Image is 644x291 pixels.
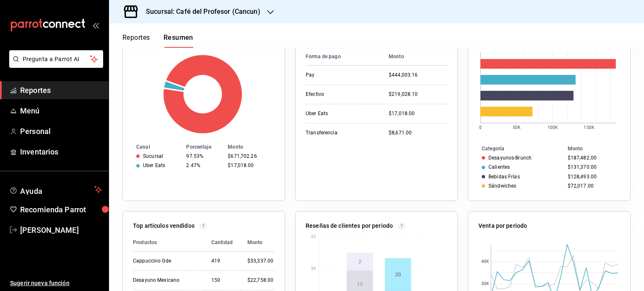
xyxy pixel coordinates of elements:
[20,204,102,215] span: Recomienda Parrot
[548,125,558,130] text: 100K
[20,105,102,116] span: Menú
[513,125,521,130] text: 50K
[488,183,516,189] div: Sándwiches
[564,144,630,153] th: Monto
[306,110,375,117] div: Uber Eats
[133,234,205,252] th: Productos
[183,142,224,152] th: Porcentaje
[568,174,617,180] div: $128,493.00
[164,33,193,48] button: Resumen
[133,277,198,284] div: Desayuno Mexicano
[306,221,393,230] p: Reseñas de clientes por periodo
[584,125,595,130] text: 150K
[389,110,447,117] div: $17,018.00
[389,72,447,79] div: $444,003.16
[122,33,193,48] div: navigation tabs
[186,153,221,159] div: 97.53%
[23,55,90,64] span: Pregunta a Parrot AI
[20,224,102,236] span: [PERSON_NAME]
[10,279,102,288] span: Sugerir nueva función
[6,61,103,70] a: Pregunta a Parrot AI
[228,162,271,168] div: $17,018.00
[20,126,102,137] span: Personal
[139,7,260,17] h3: Sucursal: Café del Profesor (Cancun)
[133,221,195,230] p: Top artículos vendidos
[123,142,183,152] th: Canal
[186,162,221,168] div: 2.47%
[478,221,527,230] p: Venta por periodo
[306,72,375,79] div: Pay
[92,22,99,28] button: open_drawer_menu
[228,153,271,159] div: $671,702.26
[205,234,241,252] th: Cantidad
[133,258,198,265] div: Cappuccino Gde
[143,153,163,159] div: Sucursal
[306,91,375,98] div: Efectivo
[306,129,375,136] div: Transferencia
[224,142,285,152] th: Monto
[389,129,447,136] div: $8,671.00
[479,125,482,130] text: 0
[568,155,617,161] div: $187,482.00
[20,85,102,96] span: Reportes
[481,282,489,286] text: 30K
[389,91,447,98] div: $219,028.10
[211,258,234,265] div: 419
[488,164,510,170] div: Calientes
[481,260,489,264] text: 40K
[143,162,165,168] div: Uber Eats
[241,234,275,252] th: Monto
[306,48,382,66] th: Forma de pago
[488,174,520,180] div: Bebidas Frías
[211,277,234,284] div: 150
[468,144,564,153] th: Categoría
[382,48,447,66] th: Monto
[247,277,275,284] div: $22,758.00
[568,183,617,189] div: $72,017.00
[247,258,275,265] div: $33,337.00
[122,33,150,48] button: Reportes
[20,146,102,157] span: Inventarios
[568,164,617,170] div: $131,370.00
[20,185,91,195] span: Ayuda
[488,155,532,161] div: Desayunos-Brunch
[9,50,103,68] button: Pregunta a Parrot AI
